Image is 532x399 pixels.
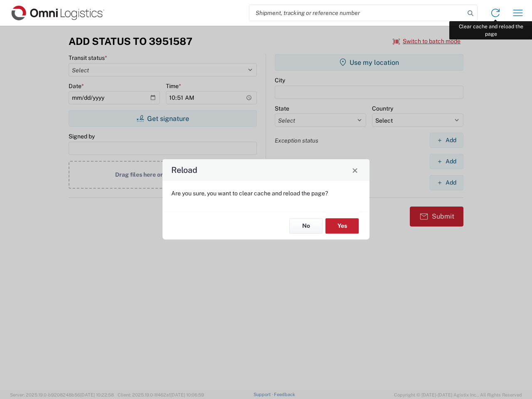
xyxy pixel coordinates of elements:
p: Are you sure, you want to clear cache and reload the page? [171,190,361,197]
input: Shipment, tracking or reference number [249,5,465,21]
h4: Reload [171,164,197,176]
button: No [289,218,323,234]
button: Close [349,164,361,176]
button: Yes [325,218,359,234]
